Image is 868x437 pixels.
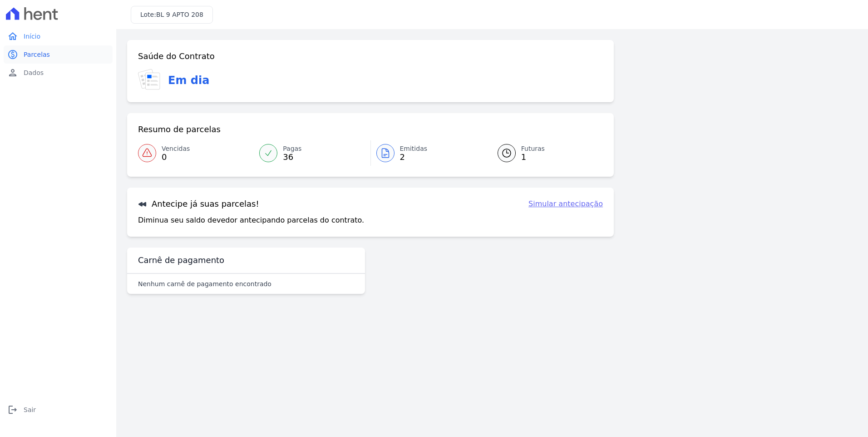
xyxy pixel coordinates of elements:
span: Emitidas [400,144,428,154]
a: Simular antecipação [528,199,603,209]
h3: Lote: [140,10,203,20]
span: 2 [400,154,428,161]
span: Dados [24,68,44,77]
a: homeInício [4,27,113,45]
p: Nenhum carnê de pagamento encontrado [138,279,271,288]
h3: Saúde do Contrato [138,51,215,62]
span: 1 [521,154,545,161]
i: home [7,31,18,42]
span: 36 [283,154,301,161]
span: Sair [24,405,36,414]
i: paid [7,49,18,60]
a: Emitidas 2 [371,140,487,166]
span: Vencidas [162,144,190,154]
span: Futuras [521,144,545,154]
span: Início [24,32,40,41]
h3: Resumo de parcelas [138,124,221,135]
a: paidParcelas [4,45,113,64]
i: person [7,67,18,78]
span: 0 [162,154,190,161]
i: logout [7,404,18,415]
h3: Carnê de pagamento [138,255,224,266]
h3: Em dia [168,72,209,89]
h3: Antecipe já suas parcelas! [138,199,259,209]
span: BL 9 APTO 208 [156,11,203,18]
span: Parcelas [24,50,50,59]
a: Futuras 1 [487,140,603,166]
a: Vencidas 0 [138,140,254,166]
a: personDados [4,64,113,82]
span: Pagas [283,144,301,154]
a: logoutSair [4,401,113,419]
a: Pagas 36 [254,140,370,166]
p: Diminua seu saldo devedor antecipando parcelas do contrato. [138,215,364,226]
